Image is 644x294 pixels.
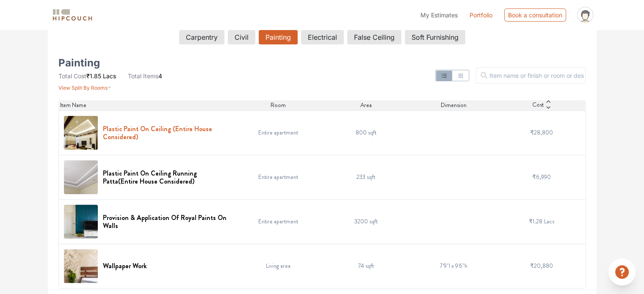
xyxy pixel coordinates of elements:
[322,244,410,288] td: 74 sqft
[322,199,410,244] td: 3200 sqft
[51,8,94,22] img: logo-horizontal.svg
[228,30,255,44] button: Civil
[347,30,401,44] button: False Ceiling
[234,199,322,244] td: Entire apartment
[476,67,586,84] input: Item name or finish or room or description
[234,244,322,288] td: Living area
[420,11,458,19] span: My Estimates
[360,101,372,110] span: Area
[86,72,101,80] span: ₹1.85
[405,30,465,44] button: Soft Furnishing
[504,8,566,22] div: Book a consultation
[103,214,229,230] h6: Provision & Application Of Royal Paints On Walls
[532,173,551,181] span: ₹6,990
[103,125,229,141] h6: Plastic Paint On Ceiling (Entire House Considered)
[64,205,98,239] img: Provision & Application Of Royal Paints On Walls
[529,217,542,225] span: ₹1.28
[410,244,498,288] td: 7'9"l x 9'6"h
[530,261,553,270] span: ₹20,880
[103,169,229,185] h6: Plastic Paint On Ceiling Running Patta(Entire House Considered)
[271,101,286,110] span: Room
[58,85,108,91] span: View Split By Rooms
[530,128,553,137] span: ₹28,800
[441,101,467,110] span: Dimension
[64,160,98,194] img: Plastic Paint On Ceiling Running Patta(Entire House Considered)
[51,5,94,25] span: logo-horizontal.svg
[128,71,162,80] li: 4
[544,217,554,225] span: Lacs
[58,72,86,80] span: Total Cost
[58,60,100,66] h5: Painting
[259,30,298,44] button: Painting
[234,110,322,155] td: Entire apartment
[470,11,492,19] a: Portfolio
[103,72,116,80] span: Lacs
[532,100,544,110] span: Cost
[128,72,158,80] span: Total Items
[301,30,344,44] button: Electrical
[64,116,98,150] img: Plastic Paint On Ceiling (Entire House Considered)
[322,110,410,155] td: 800 sqft
[58,80,111,92] button: View Split By Rooms
[179,30,224,44] button: Carpentry
[64,249,98,283] img: Wallpaper Work
[103,262,147,270] h6: Wallpaper Work
[322,155,410,199] td: 233 sqft
[234,155,322,199] td: Entire apartment
[60,101,86,110] span: Item Name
